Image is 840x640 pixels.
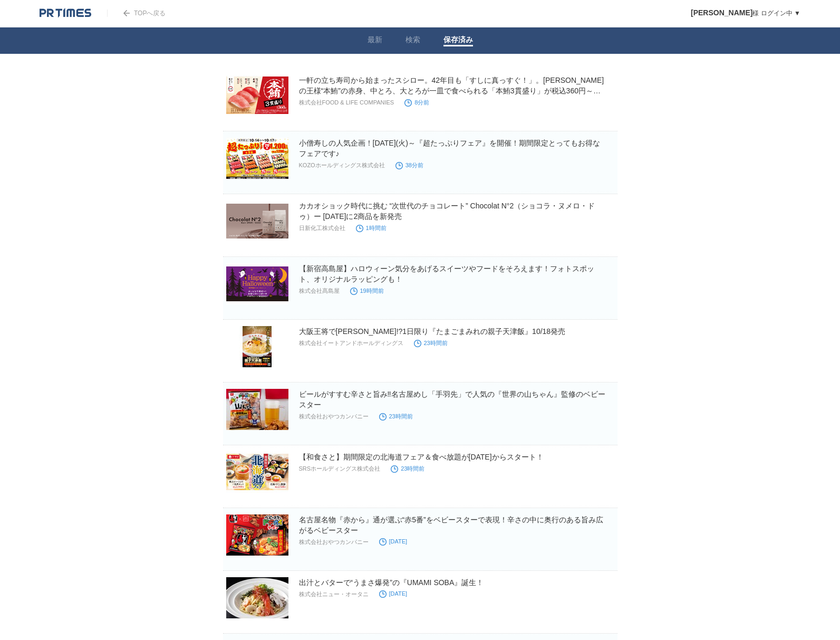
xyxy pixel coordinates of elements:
[299,578,484,587] a: 出汁とバターで“うまさ爆発”の『UMAMI SOBA』誕生！
[299,224,345,232] p: 日新化工株式会社
[379,413,413,419] time: 23時間前
[299,538,369,546] p: 株式会社おやつカンパニー
[691,8,752,17] span: [PERSON_NAME]
[414,340,448,346] time: 23時間前
[226,452,288,493] img: 【和食さと】期間限定の北海道フェア＆食べ放題が10月16日からスタート！
[299,161,385,169] p: KOZOホールディングス株式会社
[299,327,566,336] a: 大阪王将で[PERSON_NAME]!?1日限り『たまごまみれの親子天津飯』10/18発売
[226,138,288,179] img: 小僧寿しの人気企画！10月14日(火)～『超たっぷりフェア』を開催！期間限定とってもお得なフェアです♪
[368,35,382,46] a: 最新
[299,339,403,347] p: 株式会社イートアンドホールディングス
[226,577,288,618] img: 出汁とバターで“うまさ爆発”の『UMAMI SOBA』誕生！
[379,590,408,597] time: [DATE]
[404,99,429,106] time: 8分前
[299,590,369,598] p: 株式会社ニュー・オータニ
[299,390,605,409] a: ビールがすすむ辛さと旨み‼名古屋めし「手羽先」で人気の『世界の山ちゃん』監修のベビースター
[226,514,288,556] img: 名古屋名物『赤から』通が選ぶ“赤5番”をベビースターで表現！辛さの中に奥行のある旨み広がるベビースター
[299,287,340,295] p: 株式会社髙島屋
[299,264,594,283] a: 【新宿高島屋】ハロウィーン気分をあげるスイーツやフードをそろえます！フォトスポット、オリジナルラッピングも！
[226,200,288,242] img: カカオショック時代に挑む “次世代のチョコレート” Chocolat N°2（ショコラ・ヌメロ・ドゥ）ー 2025年10月20日に2商品を新発売
[443,35,473,46] a: 保存済み
[391,465,424,472] time: 23時間前
[691,9,800,17] a: [PERSON_NAME]様 ログイン中 ▼
[226,389,288,430] img: ビールがすすむ辛さと旨み‼名古屋めし「手羽先」で人気の『世界の山ちゃん』監修のベビースター
[395,162,423,168] time: 38分前
[379,538,408,545] time: [DATE]
[226,263,288,304] img: 【新宿高島屋】ハロウィーン気分をあげるスイーツやフードをそろえます！フォトスポット、オリジナルラッピングも！
[299,515,603,534] a: 名古屋名物『赤から』通が選ぶ“赤5番”をベビースターで表現！辛さの中に奥行のある旨み広がるベビースター
[356,225,387,231] time: 1時間前
[299,202,595,221] a: カカオショック時代に挑む “次世代のチョコレート” Chocolat N°2（ショコラ・ヌメロ・ドゥ）ー [DATE]に2商品を新発売
[226,326,288,367] img: 大阪王将で玉子まみれ!?1日限り『たまごまみれの親子天津飯』10/18発売
[299,453,544,461] a: 【和食さと】期間限定の北海道フェア＆食べ放題が[DATE]からスタート！
[299,139,600,158] a: 小僧寿しの人気企画！[DATE](火)～『超たっぷりフェア』を開催！期間限定とってもお得なフェアです♪
[107,9,166,17] a: TOPへ戻る
[299,99,394,107] p: 株式会社FOOD & LIFE COMPANIES
[299,76,604,106] a: 一軒の立ち寿司から始まったスシロー。42年目も「すしに真っすぐ！」。[PERSON_NAME]の王様“本鮪”の赤身、中とろ、大とろが一皿で食べられる「本鮪3貫盛り」が税込360円～で登場！
[299,465,381,473] p: SRSホールディングス株式会社
[123,10,130,16] img: arrow.png
[226,75,288,116] img: 一軒の立ち寿司から始まったスシロー。42年目も「すしに真っすぐ！」。鮪の王様“本鮪”の赤身、中とろ、大とろが一皿で食べられる「本鮪3貫盛り」が税込360円～で登場！
[299,413,369,421] p: 株式会社おやつカンパニー
[350,288,384,294] time: 19時間前
[405,35,420,46] a: 検索
[40,8,91,18] img: logo.png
